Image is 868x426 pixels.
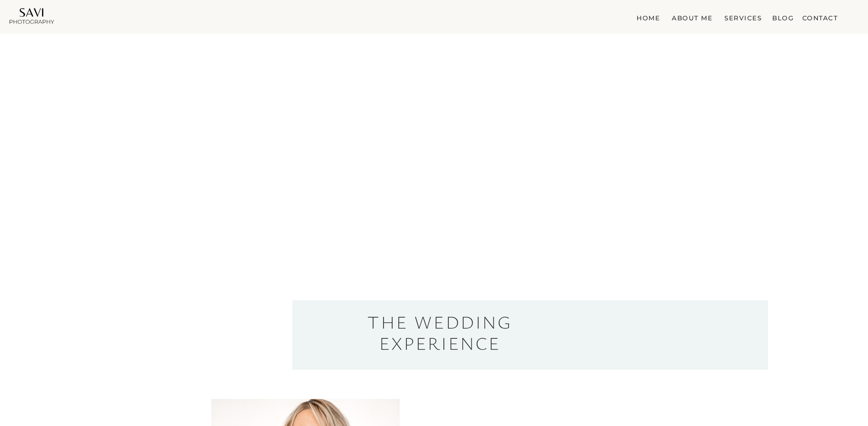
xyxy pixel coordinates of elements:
a: Services [723,12,763,21]
h1: the Wedding experience [334,311,546,359]
a: about me [667,12,712,21]
a: blog [771,12,794,21]
a: home [634,12,660,21]
a: contact [801,12,838,21]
